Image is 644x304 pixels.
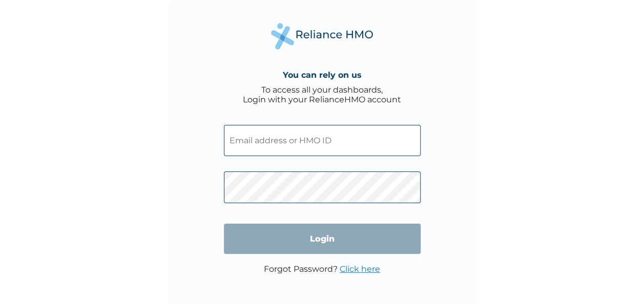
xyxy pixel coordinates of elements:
input: Login [224,224,421,254]
a: Click here [340,264,380,274]
input: Email address or HMO ID [224,125,421,156]
div: To access all your dashboards, Login with your RelianceHMO account [243,85,401,104]
h4: You can rely on us [283,70,362,80]
p: Forgot Password? [264,264,380,274]
img: Reliance Health's Logo [271,23,373,49]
